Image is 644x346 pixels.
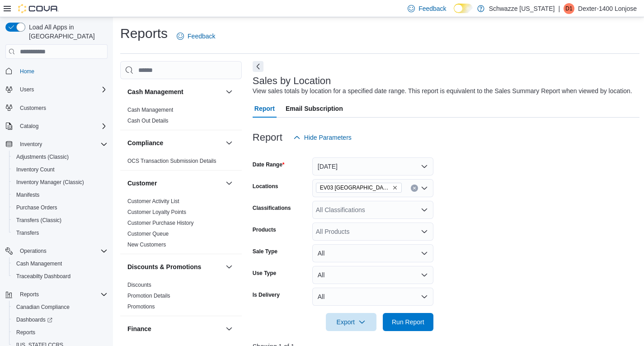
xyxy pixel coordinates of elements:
span: Run Report [392,318,424,327]
span: Inventory Count [16,166,55,173]
label: Is Delivery [253,291,280,299]
button: All [312,244,433,262]
button: Catalog [16,121,42,132]
span: Customers [20,104,46,112]
span: Transfers [13,228,108,238]
span: Home [20,68,34,75]
span: Cash Management [13,258,108,269]
a: Traceabilty Dashboard [13,271,74,282]
button: Users [16,84,38,95]
h3: Sales by Location [253,76,331,86]
span: Home [16,65,108,76]
a: Customer Loyalty Points [127,209,186,215]
span: New Customers [127,241,166,248]
button: Catalog [2,120,111,133]
button: Customer [127,179,222,188]
span: Feedback [188,32,215,41]
span: Dashboards [13,314,108,325]
label: Classifications [253,204,291,212]
span: EV03 West Central [316,183,402,193]
span: Export [331,313,371,331]
a: Customer Queue [127,231,169,237]
button: Inventory Manager (Classic) [9,176,111,189]
span: Manifests [13,190,108,200]
span: Traceabilty Dashboard [16,273,71,280]
a: Cash Management [13,258,66,269]
a: Discounts [127,282,151,288]
a: OCS Transaction Submission Details [127,158,216,164]
span: Reports [20,291,39,298]
span: Email Subscription [286,100,343,118]
span: Transfers (Classic) [13,215,108,226]
button: Inventory Count [9,163,111,176]
span: Inventory Manager (Classic) [16,179,84,186]
span: Inventory Count [13,164,108,175]
div: Dexter-1400 Lonjose [564,3,574,14]
button: Canadian Compliance [9,301,111,313]
button: Reports [9,326,111,339]
a: Customers [16,103,50,114]
span: Adjustments (Classic) [16,153,69,161]
div: Discounts & Promotions [120,280,242,316]
a: New Customers [127,242,166,248]
button: Discounts & Promotions [127,262,222,271]
label: Sale Type [253,248,277,255]
button: [DATE] [312,157,433,175]
a: Customer Purchase History [127,220,194,226]
p: Dexter-1400 Lonjose [578,3,637,14]
span: Catalog [16,121,108,132]
span: Inventory [16,139,108,150]
button: Run Report [383,313,433,331]
button: Reports [2,288,111,301]
a: Feedback [173,27,219,45]
h3: Discounts & Promotions [127,262,201,271]
button: Cash Management [9,257,111,270]
span: Users [16,84,108,95]
span: Reports [16,329,35,336]
span: Adjustments (Classic) [13,152,108,162]
a: Transfers (Classic) [13,215,65,226]
a: Promotion Details [127,293,170,299]
p: Schwazze [US_STATE] [489,3,555,14]
span: Transfers [16,229,39,237]
button: Inventory [2,138,111,151]
span: Transfers (Classic) [16,217,61,224]
span: Manifests [16,191,39,199]
span: Operations [16,246,108,256]
span: Customer Activity List [127,198,179,205]
button: Home [2,64,111,77]
span: Inventory Manager (Classic) [13,177,108,188]
a: Cash Out Details [127,118,169,124]
button: Users [2,83,111,96]
button: Open list of options [421,228,428,235]
a: Promotions [127,303,155,310]
span: Purchase Orders [16,204,57,211]
button: Reports [16,289,42,300]
a: Transfers [13,228,42,238]
button: Finance [224,323,235,334]
input: Dark Mode [454,4,473,13]
img: Cova [18,4,59,13]
button: Finance [127,324,222,333]
button: Operations [2,245,111,257]
button: All [312,288,433,306]
span: Load All Apps in [GEOGRAPHIC_DATA] [25,23,108,41]
div: Cash Management [120,104,242,130]
h3: Cash Management [127,87,183,96]
span: Feedback [418,4,446,13]
span: Canadian Compliance [13,302,108,313]
a: Home [16,66,38,77]
span: Customer Queue [127,230,169,237]
button: Operations [16,246,50,256]
button: Adjustments (Classic) [9,151,111,163]
button: Transfers (Classic) [9,214,111,227]
span: Inventory [20,141,42,148]
span: Report [254,100,275,118]
div: Compliance [120,156,242,170]
a: Customer Activity List [127,198,179,204]
button: Compliance [224,137,235,148]
a: Inventory Count [13,164,58,175]
button: Hide Parameters [290,128,355,147]
button: All [312,266,433,284]
label: Date Range [253,161,285,168]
